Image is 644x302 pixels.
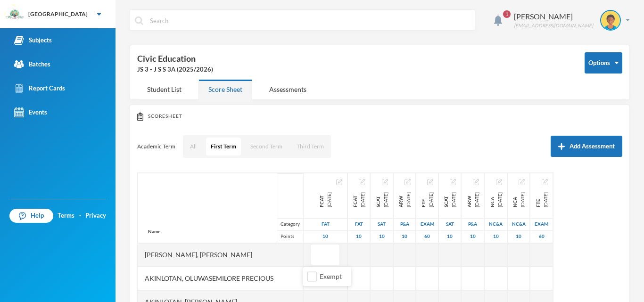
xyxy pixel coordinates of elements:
[601,11,620,30] img: STUDENT
[336,179,342,185] img: edit
[137,112,622,121] div: Scoresheet
[488,192,504,207] div: Note check and Attendance
[14,59,50,69] div: Batches
[374,192,382,207] span: SCAT
[530,230,553,243] div: 60
[318,192,333,207] div: First Continuous Assessment Test
[149,10,470,31] input: Search
[473,178,479,186] button: Edit Assessment
[316,272,346,280] span: Exempt
[374,192,389,207] div: Second Continuous Assessment Test
[58,211,74,220] a: Terms
[439,218,461,230] div: Second Assessment Test
[351,192,366,207] div: First Continuous Assessment Test
[137,143,175,150] p: Academic Term
[450,178,456,186] button: Edit Assessment
[5,5,24,24] img: logo
[551,136,622,157] button: Add Assessment
[542,178,548,186] button: Edit Assessment
[198,79,252,99] div: Score Sheet
[336,178,342,186] button: Edit Assessment
[351,192,359,207] span: FCAT
[496,178,502,186] button: Edit Assessment
[534,192,549,207] div: First Term Examination
[137,65,570,74] div: JS 3 - J S S 3A (2025/2026)
[416,230,438,243] div: 60
[138,243,303,267] div: [PERSON_NAME], [PERSON_NAME]
[14,35,52,45] div: Subjects
[14,107,47,117] div: Events
[473,179,479,185] img: edit
[450,179,456,185] img: edit
[439,230,461,243] div: 10
[394,218,415,230] div: Project And Assignment
[348,218,370,230] div: First Assessment Test
[304,230,347,243] div: 10
[138,220,170,243] div: Name
[318,192,325,207] span: FCAT
[465,192,473,207] span: ARW
[371,230,393,243] div: 10
[292,138,329,155] button: Third Term
[503,10,511,18] span: 1
[185,138,201,155] button: All
[277,218,303,230] div: Category
[348,230,370,243] div: 10
[485,230,507,243] div: 10
[135,16,143,25] img: search
[359,178,365,186] button: Edit Assessment
[28,10,88,18] div: [GEOGRAPHIC_DATA]
[508,218,529,230] div: Notecheck And Attendance
[427,178,433,186] button: Edit Assessment
[382,179,388,185] img: edit
[246,138,287,155] button: Second Term
[462,230,484,243] div: 10
[485,218,507,230] div: Notecheck And Attendance
[488,192,496,207] span: NCA
[277,230,303,243] div: Points
[514,11,593,22] div: [PERSON_NAME]
[206,138,241,155] button: First Term
[304,218,347,230] div: First Assessment Test
[496,179,502,185] img: edit
[371,218,393,230] div: Second Assessment Test
[79,211,81,220] div: ·
[405,178,411,186] button: Edit Assessment
[530,218,553,230] div: Examination
[137,52,570,74] div: Civic Education
[405,179,411,185] img: edit
[138,267,303,290] div: Akinlotan, Oluwasemilore Precious
[427,179,433,185] img: edit
[359,179,365,185] img: edit
[382,178,388,186] button: Edit Assessment
[534,192,542,207] span: FTE
[511,192,526,207] div: Note check and Attendance
[394,230,415,243] div: 10
[442,192,457,207] div: Second Continuous Assessment Test
[397,192,405,207] span: ARW
[420,192,427,207] span: FTE
[85,211,106,220] a: Privacy
[465,192,480,207] div: Assignment and Research Work
[9,209,53,223] a: Help
[542,179,548,185] img: edit
[511,192,519,207] span: NCA
[442,192,450,207] span: SCAT
[137,79,191,99] div: Student List
[519,178,525,186] button: Edit Assessment
[462,218,484,230] div: Project And Assignment
[416,218,438,230] div: Examination
[14,83,65,93] div: Report Cards
[514,22,593,29] div: [EMAIL_ADDRESS][DOMAIN_NAME]
[420,192,435,207] div: First Term Examination
[259,79,316,99] div: Assessments
[397,192,412,207] div: Assignment and Research work
[508,230,529,243] div: 10
[519,179,525,185] img: edit
[585,52,622,73] button: Options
